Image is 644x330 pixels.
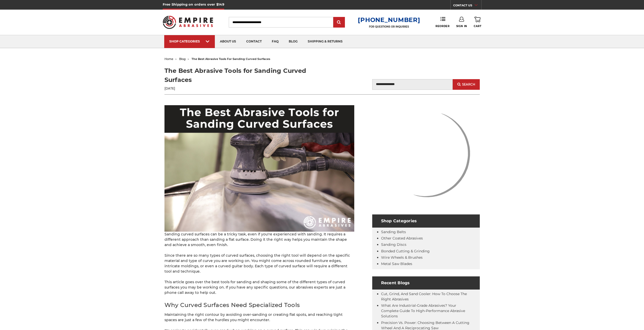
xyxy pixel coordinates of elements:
a: CONTACT US [453,3,481,10]
a: Wire Wheels & Brushes [381,255,423,260]
a: Metal Saw Blades [381,261,412,266]
a: Bonded Cutting & Grinding [381,249,430,253]
p: [DATE] [164,86,322,91]
a: Sanding Discs [381,242,406,247]
h4: Shop Categories [372,214,480,228]
h2: Why Curved Surfaces Need Specialized Tools [164,301,354,310]
a: What Are Industrial-Grade Abrasives? Your Complete Guide to High-Performance Abrasive Solutions [381,303,465,318]
a: Reorder [435,17,449,28]
h1: The Best Abrasive Tools for Sanding Curved Surfaces [164,66,322,84]
a: about us [215,35,241,48]
img: best-abrasive-tools-sanding-curved-surfaces.jpg [164,105,354,232]
span: Sign In [456,25,467,28]
span: the best abrasive tools for sanding curved surfaces [192,57,270,61]
p: Maintaining the right contour by avoiding over-sanding or creating flat spots, and reaching tight... [164,312,354,323]
p: Since there are so many types of curved surfaces, choosing the right tool will depend on the spec... [164,253,354,274]
img: promo banner for custom belts. [372,100,480,207]
a: [PHONE_NUMBER] [358,16,420,24]
a: blog [284,35,303,48]
p: Sanding curved surfaces can be a tricky task, even if you're experienced with sanding. It require... [164,105,354,248]
a: Cart [474,17,481,28]
h4: Recent Blogs [372,276,480,290]
span: Reorder [435,25,449,28]
a: blog [179,57,186,61]
a: shipping & returns [303,35,348,48]
a: contact [241,35,267,48]
button: Search [453,79,480,90]
img: Empire Abrasives [163,12,213,32]
span: Cart [474,25,481,28]
span: Search [462,83,475,86]
div: SHOP CATEGORIES [169,39,210,43]
p: FOR QUESTIONS OR INQUIRIES [358,25,420,28]
input: Submit [334,17,344,28]
a: Other Coated Abrasives [381,236,423,240]
a: Cut, Grind, and Sand Cooler: How to Choose the Right Abrasives [381,292,467,301]
p: This article goes over the best tools for sanding and shaping some of the different types of curv... [164,279,354,295]
a: faq [267,35,284,48]
a: Sanding Belts [381,230,406,234]
a: home [164,57,173,61]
